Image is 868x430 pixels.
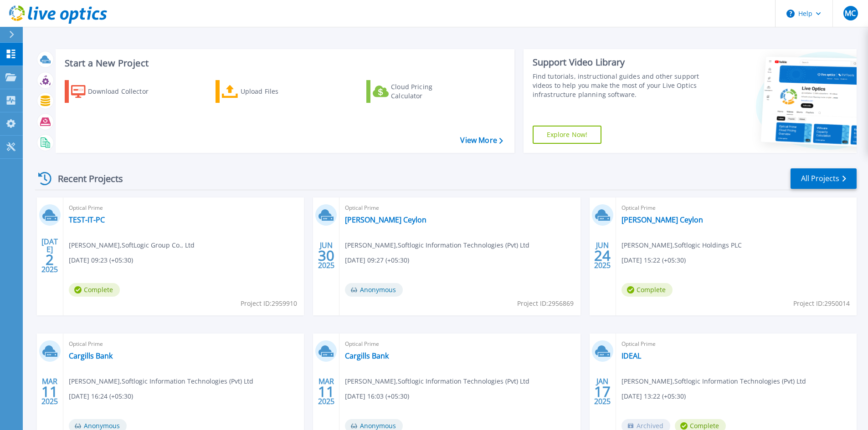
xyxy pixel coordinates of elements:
span: Project ID: 2956869 [517,298,574,309]
span: [PERSON_NAME] , Softlogic Information Technologies (Pvt) Ltd [621,376,806,386]
div: Support Video Library [533,56,703,68]
span: [PERSON_NAME] , Softlogic Information Technologies (Pvt) Ltd [345,376,529,386]
a: Explore Now! [533,126,602,144]
span: [DATE] 09:23 (+05:30) [69,255,133,265]
div: Upload Files [241,82,313,101]
div: JAN 2025 [594,375,611,408]
a: [PERSON_NAME] Ceylon [621,215,703,224]
span: [PERSON_NAME] , SoftLogic Group Co., Ltd [69,240,195,250]
span: Complete [621,283,673,297]
a: Upload Files [216,80,317,103]
div: MAR 2025 [318,375,335,408]
div: JUN 2025 [594,239,611,272]
span: Optical Prime [345,203,575,213]
div: Download Collector [88,82,161,101]
span: [PERSON_NAME] , Softlogic Information Technologies (Pvt) Ltd [345,240,529,250]
a: Cargills Bank [69,351,113,360]
div: Cloud Pricing Calculator [391,82,464,101]
span: [DATE] 09:27 (+05:30) [345,255,409,265]
div: Find tutorials, instructional guides and other support videos to help you make the most of your L... [533,72,703,99]
div: MAR 2025 [41,375,58,408]
span: Optical Prime [69,203,298,213]
span: 30 [318,252,334,259]
span: Project ID: 2959910 [241,298,297,309]
a: All Projects [791,168,857,189]
span: 17 [594,388,611,395]
span: MC [845,10,856,17]
span: [PERSON_NAME] , Softlogic Holdings PLC [621,240,742,250]
div: Recent Projects [35,167,135,190]
span: 11 [318,388,334,395]
a: Cloud Pricing Calculator [366,80,468,103]
span: Optical Prime [621,203,851,213]
a: IDEAL [621,351,641,360]
h3: Start a New Project [65,58,503,68]
a: TEST-IT-PC [69,215,105,224]
a: View More [460,136,503,145]
span: [DATE] 16:24 (+05:30) [69,391,133,401]
div: JUN 2025 [318,239,335,272]
span: [DATE] 16:03 (+05:30) [345,391,409,401]
a: Cargills Bank [345,351,389,360]
span: Optical Prime [621,339,851,349]
span: 11 [41,388,58,395]
span: Complete [69,283,120,297]
span: Optical Prime [69,339,298,349]
span: Project ID: 2950014 [793,298,850,309]
a: Download Collector [65,80,166,103]
span: Anonymous [345,283,403,297]
span: [DATE] 13:22 (+05:30) [621,391,686,401]
a: [PERSON_NAME] Ceylon [345,215,426,224]
span: Optical Prime [345,339,575,349]
span: 2 [46,256,54,263]
div: [DATE] 2025 [41,239,58,272]
span: 24 [594,252,611,259]
span: [PERSON_NAME] , Softlogic Information Technologies (Pvt) Ltd [69,376,253,386]
span: [DATE] 15:22 (+05:30) [621,255,686,265]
